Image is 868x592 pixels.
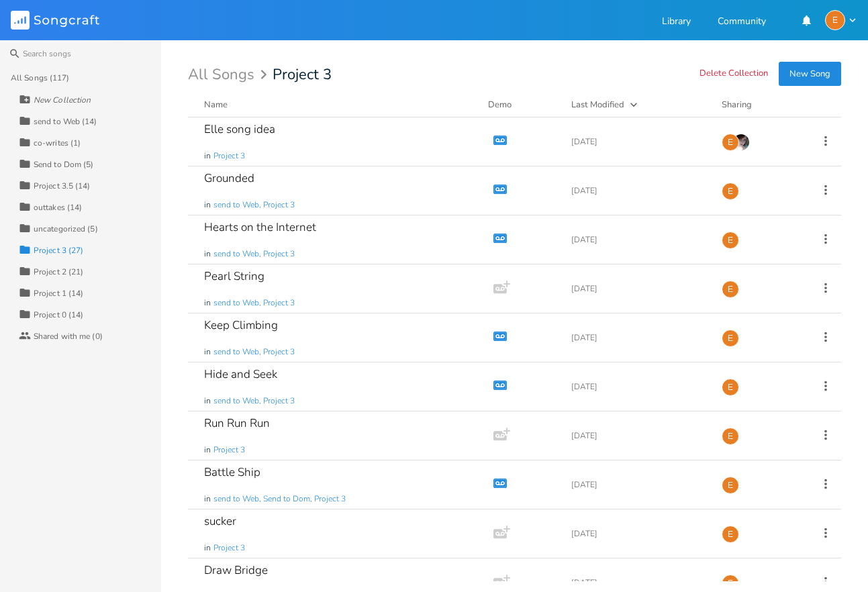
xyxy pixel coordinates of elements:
[34,289,83,297] div: Project 1 (14)
[34,117,97,126] div: send to Web (14)
[779,62,841,86] button: New Song
[204,221,316,233] div: Hearts on the Internet
[34,225,98,233] div: uncategorized (5)
[204,466,260,478] div: Battle Ship
[204,444,211,456] span: in
[204,319,278,331] div: Keep Climbing
[204,124,275,135] div: Elle song idea
[204,99,228,111] div: Name
[722,281,739,298] div: Erin Nicolle
[34,332,103,340] div: Shared with me (0)
[825,10,857,30] button: E
[204,395,211,407] span: in
[488,98,555,111] div: Demo
[722,98,802,111] div: Sharing
[722,526,739,543] div: Erin Nicolle
[204,515,236,527] div: sucker
[722,428,739,445] div: Erin Nicolle
[722,477,739,494] div: Erin Nicolle
[825,10,845,30] div: Erin Nicolle
[662,17,691,28] a: Library
[571,187,706,195] div: [DATE]
[34,182,91,190] div: Project 3.5 (14)
[571,334,706,342] div: [DATE]
[213,444,245,456] span: Project 3
[722,330,739,347] div: Erin Nicolle
[204,493,211,505] span: in
[11,74,70,82] div: All Songs (117)
[204,199,211,211] span: in
[34,160,94,168] div: Send to Dom (5)
[204,172,254,184] div: Grounded
[571,383,706,391] div: [DATE]
[722,183,739,200] div: Erin Nicolle
[213,297,295,309] span: send to Web, Project 3
[204,248,211,260] span: in
[204,270,264,282] div: Pearl String
[571,285,706,293] div: [DATE]
[722,134,739,151] div: Erin Nicolle
[571,98,706,111] button: Last Modified
[204,150,211,162] span: in
[34,311,83,319] div: Project 0 (14)
[213,493,346,505] span: send to Web, Send to Dom, Project 3
[204,564,268,576] div: Draw Bridge
[213,346,295,358] span: send to Web, Project 3
[204,542,211,554] span: in
[722,575,739,592] div: Erin Nicolle
[571,236,706,244] div: [DATE]
[213,199,295,211] span: send to Web, Project 3
[34,246,83,254] div: Project 3 (27)
[571,432,706,440] div: [DATE]
[34,203,82,211] div: outtakes (14)
[34,96,91,104] div: New Collection
[571,99,624,111] div: Last Modified
[273,67,332,82] span: Project 3
[213,248,295,260] span: send to Web, Project 3
[571,579,706,587] div: [DATE]
[571,481,706,489] div: [DATE]
[213,150,245,162] span: Project 3
[718,17,766,28] a: Community
[700,68,768,80] button: Delete Collection
[571,138,706,146] div: [DATE]
[722,379,739,396] div: Erin Nicolle
[213,395,295,407] span: send to Web, Project 3
[34,268,83,276] div: Project 2 (21)
[188,68,271,81] div: All Songs
[204,98,472,111] button: Name
[213,542,245,554] span: Project 3
[34,139,81,147] div: co-writes (1)
[204,297,211,309] span: in
[204,417,270,429] div: Run Run Run
[571,530,706,538] div: [DATE]
[204,346,211,358] span: in
[732,134,750,151] img: Elle Morgan
[722,232,739,249] div: Erin Nicolle
[204,368,277,380] div: Hide and Seek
